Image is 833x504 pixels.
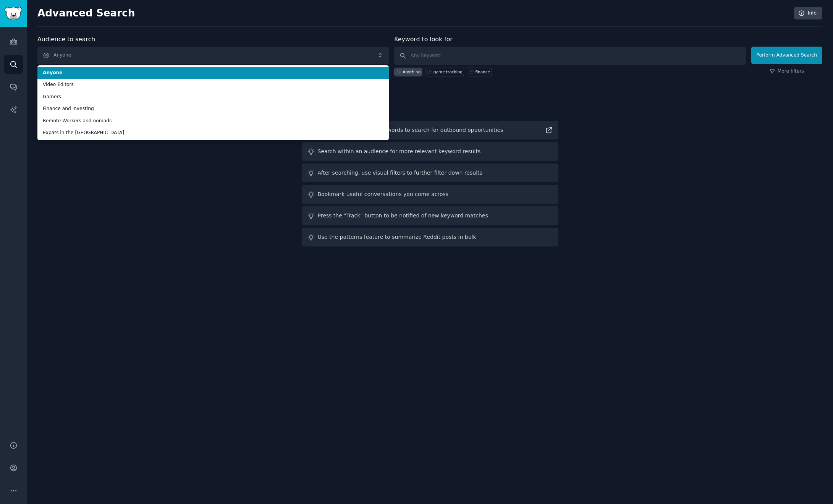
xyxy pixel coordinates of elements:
[43,105,383,112] span: Finance and investing
[318,126,503,134] div: Read guide on helpful keywords to search for outbound opportunities
[770,68,804,75] a: More filters
[37,65,389,140] ul: Anyone
[751,47,822,64] button: Perform Advanced Search
[318,169,482,177] div: After searching, use visual filters to further filter down results
[43,118,383,125] span: Remote Workers and nomads
[5,7,22,20] img: GummySearch logo
[37,36,95,43] label: Audience to search
[318,190,449,198] div: Bookmark useful conversations you come across
[394,36,453,43] label: Keyword to look for
[318,212,488,220] div: Press the "Track" button to be notified of new keyword matches
[43,81,383,88] span: Video Editors
[475,69,490,75] div: finance
[394,47,746,65] input: Any keyword
[403,69,421,75] div: Anything
[37,47,389,64] button: Anyone
[43,70,383,76] span: Anyone
[43,130,383,136] span: Expats in the [GEOGRAPHIC_DATA]
[318,147,481,156] div: Search within an audience for more relevant keyword results
[318,233,476,241] div: Use the patterns feature to summarize Reddit posts in bulk
[37,7,790,19] h2: Advanced Search
[43,94,383,100] span: Gamers
[433,69,463,75] div: game tracking
[794,7,822,20] a: Info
